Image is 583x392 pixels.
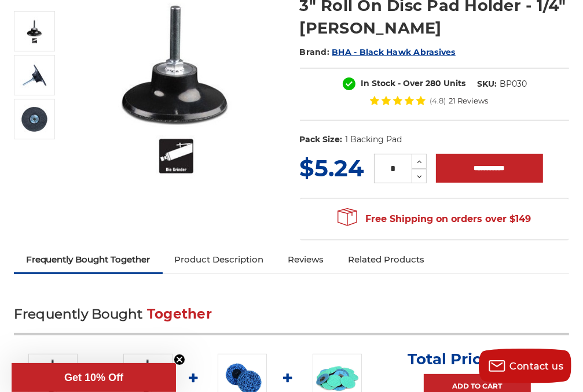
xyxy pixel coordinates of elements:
span: 280 [426,78,441,88]
button: Contact us [479,349,571,383]
img: 3" Roll On Disc Pad Holder - 1/4" Shank [20,105,49,134]
a: Frequently Bought Together [14,247,163,272]
a: Related Products [336,247,437,272]
span: Together [147,306,212,322]
img: 3" Roll On Disc Pad Holder - 1/4" Shank [20,61,49,90]
dd: BP030 [500,78,527,90]
p: Total Price: [408,350,547,368]
span: $5.24 [300,154,365,182]
a: BHA - Black Hawk Abrasives [332,47,456,57]
button: Close teaser [174,354,185,365]
span: Free Shipping on orders over $149 [338,208,531,231]
a: Reviews [276,247,336,272]
span: Contact us [510,361,564,372]
a: Product Description [163,247,276,272]
span: Units [443,78,465,88]
span: In Stock [361,78,395,88]
dt: Pack Size: [300,134,343,146]
span: Brand: [300,47,330,57]
img: 3" Roll On Disc Pad Holder - 1/4" Shank [20,17,49,46]
span: 21 Reviews [449,97,488,105]
span: - Over [398,78,423,88]
div: Get 10% OffClose teaser [12,363,176,392]
span: (4.8) [430,97,446,105]
dd: 1 Backing Pad [345,134,402,146]
dt: SKU: [477,78,497,90]
span: Get 10% Off [64,372,123,383]
span: Frequently Bought [14,306,143,322]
